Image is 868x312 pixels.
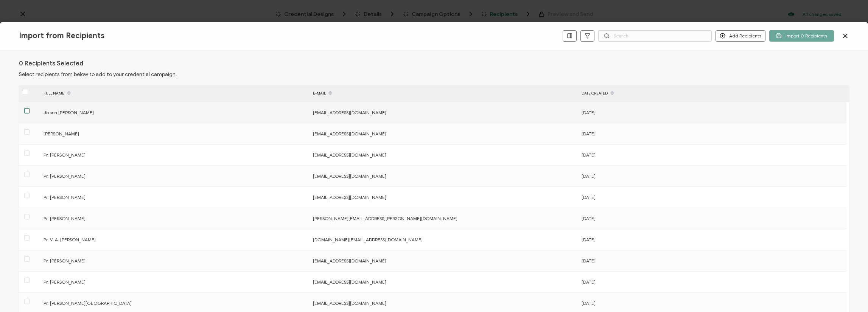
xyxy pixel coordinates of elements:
div: E-MAIL [309,87,578,100]
span: [DATE] [582,300,596,306]
span: [EMAIL_ADDRESS][DOMAIN_NAME] [313,110,386,115]
span: Pr. [PERSON_NAME] [44,279,86,285]
span: Jixson [PERSON_NAME] [44,110,94,115]
span: [DATE] [582,216,596,221]
div: FULL NAME [40,87,309,100]
span: [DATE] [582,194,596,200]
span: [EMAIL_ADDRESS][DOMAIN_NAME] [313,152,386,158]
span: [EMAIL_ADDRESS][DOMAIN_NAME] [313,194,386,200]
button: Import 0 Recipients [769,30,834,42]
span: Pr. [PERSON_NAME] [44,216,86,221]
span: [EMAIL_ADDRESS][DOMAIN_NAME] [313,131,386,137]
button: Add Recipients [716,30,765,42]
span: Pr. [PERSON_NAME] [44,173,86,179]
span: Pr. [PERSON_NAME] [44,194,86,200]
span: [DATE] [582,152,596,158]
span: Pr. [PERSON_NAME] [44,152,86,158]
input: Search [598,30,712,42]
span: Pr. [PERSON_NAME] [44,258,86,264]
span: [PERSON_NAME] [44,131,79,137]
span: [EMAIL_ADDRESS][DOMAIN_NAME] [313,173,386,179]
span: [DOMAIN_NAME][EMAIL_ADDRESS][DOMAIN_NAME] [313,237,423,242]
span: Pr. V. A. [PERSON_NAME] [44,237,96,242]
span: [PERSON_NAME][EMAIL_ADDRESS][PERSON_NAME][DOMAIN_NAME] [313,216,457,221]
span: Import 0 Recipients [776,33,827,39]
span: Select recipients from below to add to your credential campaign. [19,71,177,78]
span: [EMAIL_ADDRESS][DOMAIN_NAME] [313,300,386,306]
div: DATE CREATED [578,87,846,100]
h1: 0 Recipients Selected [19,60,83,67]
span: [DATE] [582,237,596,242]
span: [DATE] [582,173,596,179]
span: [DATE] [582,110,596,115]
span: [DATE] [582,258,596,264]
span: [EMAIL_ADDRESS][DOMAIN_NAME] [313,258,386,264]
span: Import from Recipients [19,31,104,40]
iframe: Chat Widget [742,227,868,312]
span: [DATE] [582,131,596,137]
span: [DATE] [582,279,596,285]
span: [EMAIL_ADDRESS][DOMAIN_NAME] [313,279,386,285]
span: Pr. [PERSON_NAME][GEOGRAPHIC_DATA] [44,300,132,306]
